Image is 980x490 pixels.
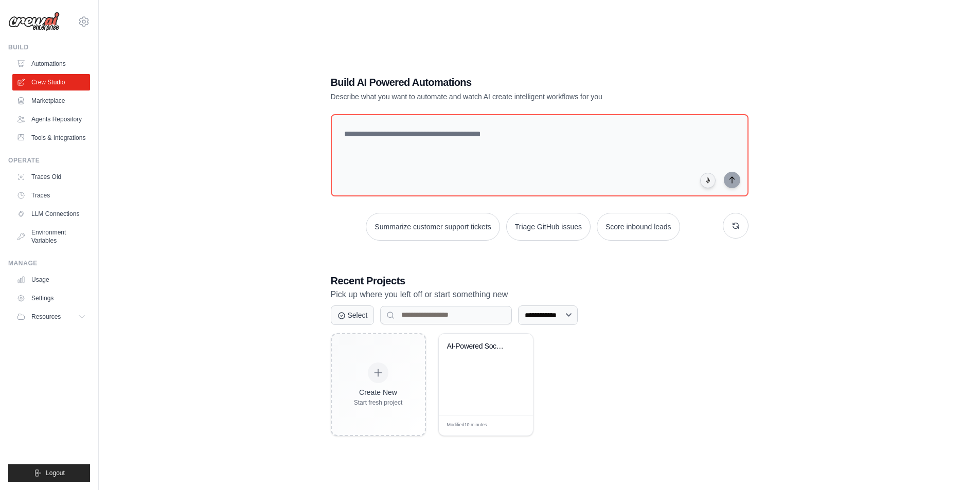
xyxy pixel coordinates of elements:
button: Select [331,305,375,325]
div: Start fresh project [354,398,403,407]
div: Build [8,43,90,51]
a: Marketplace [12,93,90,109]
p: Pick up where you left off or start something new [331,288,749,301]
a: Agents Repository [12,111,90,128]
button: Get new suggestions [723,213,749,239]
a: Crew Studio [12,74,90,90]
h3: Recent Projects [331,274,749,288]
a: Traces [12,187,90,204]
div: AI-Powered Social Media Content & Image Generator [447,342,509,351]
div: Create New [354,387,403,397]
button: Click to speak your automation idea [700,173,716,188]
a: LLM Connections [12,206,90,222]
a: Environment Variables [12,224,90,249]
a: Settings [12,290,90,306]
h1: Build AI Powered Automations [331,75,676,89]
a: Usage [12,271,90,288]
span: Resources [31,313,61,321]
button: Triage GitHub issues [506,213,591,241]
div: Operate [8,156,90,165]
span: Logout [46,469,65,477]
button: Score inbound leads [597,213,680,241]
div: Manage [8,259,90,267]
span: Edit [508,422,517,429]
a: Automations [12,56,90,72]
a: Traces Old [12,169,90,185]
button: Logout [8,464,90,482]
img: Logo [8,12,60,31]
p: Describe what you want to automate and watch AI create intelligent workflows for you [331,92,676,102]
button: Summarize customer support tickets [366,213,500,241]
button: Resources [12,308,90,325]
a: Tools & Integrations [12,130,90,146]
span: Modified 10 minutes [447,422,487,429]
